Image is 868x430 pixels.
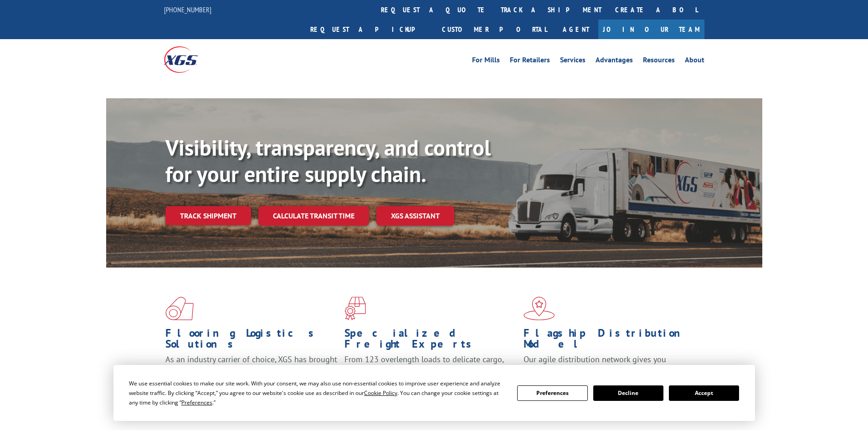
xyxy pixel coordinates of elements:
span: Cookie Policy [364,389,397,397]
a: Join Our Team [598,20,704,39]
a: Customer Portal [435,20,554,39]
button: Preferences [517,385,587,401]
img: xgs-icon-focused-on-flooring-red [344,297,366,320]
a: Advantages [596,56,633,66]
h1: Flooring Logistics Solutions [165,328,338,354]
a: Services [560,56,586,66]
a: Request a pickup [303,20,435,39]
a: XGS ASSISTANT [376,206,454,226]
b: Visibility, transparency, and control for your entire supply chain. [165,133,491,188]
a: Agent [554,20,598,39]
button: Decline [593,385,663,401]
a: Calculate transit time [258,206,369,226]
a: Track shipment [165,206,251,225]
a: Resources [643,56,675,66]
button: Accept [669,385,739,401]
a: About [685,56,704,66]
h1: Flagship Distribution Model [524,328,696,354]
span: Our agile distribution network gives you nationwide inventory management on demand. [524,354,691,375]
p: From 123 overlength loads to delicate cargo, our experienced staff knows the best way to move you... [344,354,517,395]
img: xgs-icon-flagship-distribution-model-red [524,297,555,320]
span: As an industry carrier of choice, XGS has brought innovation and dedication to flooring logistics... [165,354,337,386]
img: xgs-icon-total-supply-chain-intelligence-red [165,297,194,320]
span: Preferences [181,399,212,406]
div: Cookie Consent Prompt [113,365,755,421]
div: We use essential cookies to make our site work. With your consent, we may also use non-essential ... [129,379,506,407]
a: For Mills [472,56,500,66]
a: [PHONE_NUMBER] [164,5,211,14]
h1: Specialized Freight Experts [344,328,517,354]
a: For Retailers [510,56,550,66]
